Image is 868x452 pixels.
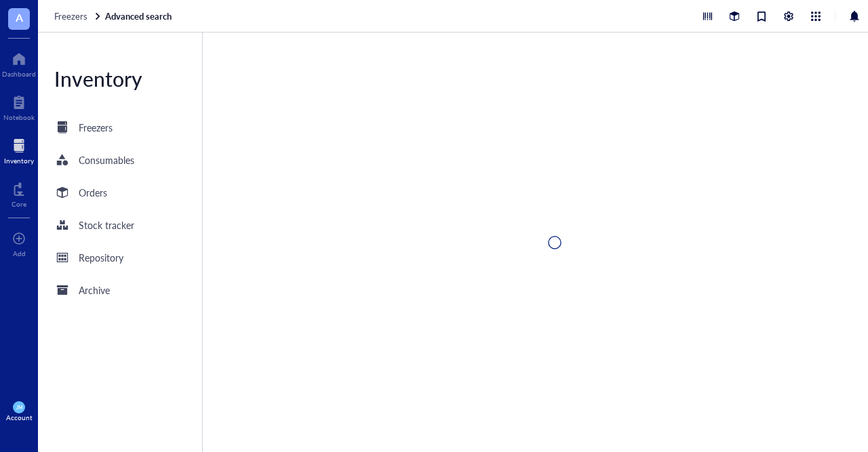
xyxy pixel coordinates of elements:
[38,179,202,206] a: Orders
[4,135,34,165] a: Inventory
[6,413,33,422] div: Account
[38,65,202,92] div: Inventory
[79,218,134,232] div: Stock tracker
[4,157,34,165] div: Inventory
[79,185,107,200] div: Orders
[2,48,36,78] a: Dashboard
[79,120,113,135] div: Freezers
[12,200,26,208] div: Core
[79,250,123,265] div: Repository
[2,70,36,78] div: Dashboard
[54,9,87,22] span: Freezers
[79,152,134,167] div: Consumables
[38,211,202,239] a: Stock tracker
[38,244,202,271] a: Repository
[79,283,110,297] div: Archive
[38,276,202,304] a: Archive
[3,91,35,121] a: Notebook
[38,146,202,173] a: Consumables
[13,249,26,258] div: Add
[105,10,174,22] a: Advanced search
[3,113,35,121] div: Notebook
[54,10,102,22] a: Freezers
[38,114,202,141] a: Freezers
[12,178,26,208] a: Core
[16,405,22,411] span: JM
[16,9,23,26] span: A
